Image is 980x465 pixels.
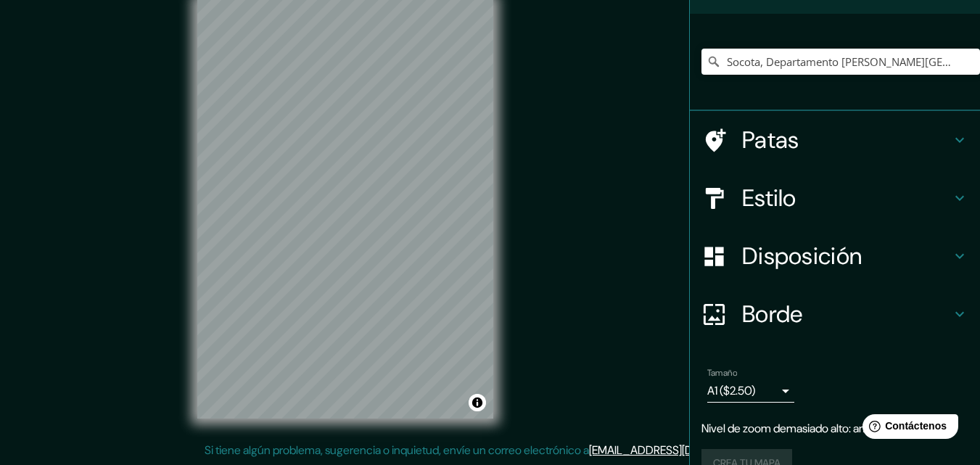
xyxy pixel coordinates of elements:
iframe: Lanzador de widgets de ayuda [851,408,964,449]
font: Tamaño [707,367,737,379]
div: Borde [690,285,980,343]
font: Si tiene algún problema, sugerencia o inquietud, envíe un correo electrónico a [205,443,589,458]
div: A1 ($2.50) [707,379,794,403]
font: Nivel de zoom demasiado alto: amplíe más [701,421,910,436]
font: Estilo [742,183,796,213]
div: Disposición [690,227,980,285]
div: Patas [690,111,980,169]
font: Borde [742,299,803,329]
button: Activar o desactivar atribución [469,394,486,411]
a: [EMAIL_ADDRESS][DOMAIN_NAME] [589,443,768,458]
font: Patas [742,125,799,155]
font: A1 ($2.50) [707,383,755,398]
div: Estilo [690,169,980,227]
input: Elige tu ciudad o zona [701,49,980,75]
font: Disposición [742,241,862,271]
